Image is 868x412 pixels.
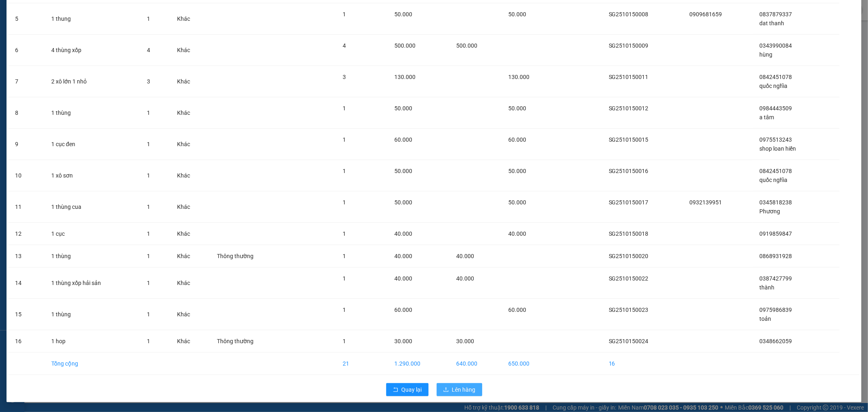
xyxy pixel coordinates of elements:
span: SL [77,57,88,68]
td: 15 [9,299,45,330]
td: Khác [171,223,210,245]
span: 50.000 [508,199,526,206]
span: Gửi: [7,7,20,15]
span: 50.000 [394,11,412,18]
td: Khác [171,3,210,35]
td: 14 [9,267,45,299]
td: Khác [171,330,210,353]
span: Lên hàng [452,385,476,394]
span: 1 [343,338,346,344]
td: Tổng cộng [45,353,141,375]
span: 1 [147,230,151,237]
span: thành [759,284,774,291]
td: Khác [171,160,210,191]
td: 2 xô lớn 1 nhỏ [45,66,141,97]
span: a tâm [759,114,774,121]
span: 0932139951 [690,199,722,206]
span: 0984443509 [759,105,792,112]
span: 1 [343,11,346,18]
td: 640.000 [450,353,502,375]
span: 50.000 [394,168,412,174]
span: 50.000 [508,105,526,112]
span: 30.000 [456,338,474,344]
span: 1 [343,105,346,112]
span: 1 [147,204,151,210]
td: 1.290.000 [388,353,450,375]
td: 8 [9,97,45,129]
span: rollback [393,387,398,393]
span: 130.000 [508,74,529,80]
td: Khác [171,191,210,223]
span: 30.000 [394,338,412,344]
button: uploadLên hàng [437,383,482,396]
div: [GEOGRAPHIC_DATA] [7,7,90,25]
span: 3 [147,78,151,85]
span: 0837879337 [759,11,792,18]
td: 5 [9,3,45,35]
span: 40.000 [456,253,474,259]
span: 4 [147,47,151,53]
span: SG2510150024 [609,338,649,344]
span: 1 [147,280,151,286]
span: 0348662059 [759,338,792,344]
span: 40.000 [394,275,412,282]
td: 1 thùng cua [45,191,141,223]
span: 50.000 [394,199,412,206]
span: 1 [147,253,151,259]
span: 0842451078 [759,74,792,80]
span: 1 [343,275,346,282]
span: Phương [759,208,780,215]
span: SG2510150020 [609,253,649,259]
td: Thông thường [210,330,286,353]
span: 0909681659 [690,11,722,18]
span: 60.000 [508,307,526,313]
span: Quay lại [402,385,422,394]
td: 1 thùng [45,245,141,267]
span: 50.000 [508,11,526,18]
button: rollbackQuay lại [386,383,429,396]
span: 3 [343,74,346,80]
span: 0919859847 [759,230,792,237]
span: SG2510150012 [609,105,649,112]
span: SG2510150022 [609,275,649,282]
span: 1 [343,253,346,259]
td: 11 [9,191,45,223]
div: Krông Nô [95,7,152,26]
td: 650.000 [502,353,554,375]
span: 40.000 [394,230,412,237]
span: SG2510150018 [609,230,649,237]
td: 1 cục đen [45,129,141,160]
div: 0348662059 [95,26,152,38]
span: 1 [343,168,346,174]
td: 1 hop [45,330,141,353]
td: 1 thùng [45,299,141,330]
span: upload [443,387,449,393]
span: 1 [147,311,151,318]
span: 50.000 [508,168,526,174]
td: 1 thùng [45,97,141,129]
span: 0387427799 [759,275,792,282]
td: Thông thường [210,245,286,267]
span: SG2510150011 [609,74,649,80]
span: 40.000 [508,230,526,237]
td: Khác [171,66,210,97]
span: SG2510150015 [609,136,649,143]
div: Tên hàng: 1 hop ( : 1 ) [7,57,152,68]
td: 12 [9,223,45,245]
span: 4 [343,42,346,49]
div: 30.000 [6,43,91,53]
span: 40.000 [394,253,412,259]
span: 0868931928 [759,253,792,259]
span: shop loan hiền [759,145,796,152]
td: 4 thùng xốp [45,35,141,66]
td: 6 [9,35,45,66]
td: 1 thung [45,3,141,35]
td: Khác [171,129,210,160]
span: 1 [147,172,151,179]
span: CR : [6,44,19,52]
span: 0343990084 [759,42,792,49]
span: 0345818238 [759,199,792,206]
span: Nhận: [95,8,115,16]
span: SG2510150008 [609,11,649,18]
td: Khác [171,97,210,129]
